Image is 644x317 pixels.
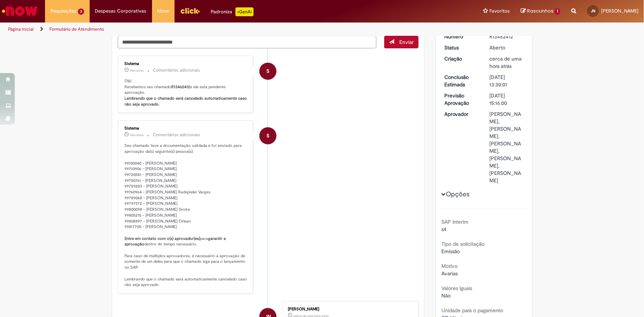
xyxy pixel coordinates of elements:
[490,33,524,40] div: R13462412
[266,127,269,145] span: S
[439,73,484,88] dt: Conclusão Estimada
[153,67,200,73] small: Comentários adicionais
[490,92,524,107] div: [DATE] 15:16:00
[288,307,411,311] div: [PERSON_NAME]
[441,263,458,269] b: Motivo
[441,226,447,232] span: s4
[439,55,484,62] dt: Criação
[601,8,638,14] span: [PERSON_NAME]
[439,110,484,118] dt: Aprovador
[172,84,190,90] b: R13462412
[1,4,39,18] img: ServiceNow
[125,236,200,241] b: Entre em contato com o(s) aprovador(es)
[441,307,503,314] b: Unidade para o pagamento
[490,44,524,51] div: Aberto
[235,7,254,16] p: +GenAi
[158,7,169,15] span: More
[490,73,524,88] div: [DATE] 13:30:01
[6,23,424,36] ul: Trilhas de página
[153,132,200,138] small: Comentários adicionais
[527,7,554,14] span: Rascunhos
[439,92,484,107] dt: Previsão Aprovação
[439,33,484,40] dt: Número
[125,126,248,131] div: Sistema
[441,292,451,299] span: Não
[95,7,147,15] span: Despesas Corporativas
[125,143,248,288] p: Seu chamado teve a documentação validada e foi enviado para aprovação da(s) seguinte(s) pessoa(s)...
[130,68,144,73] span: 10m atrás
[441,218,468,225] b: SAP Interim
[49,26,104,32] a: Formulário de Atendimento
[130,133,144,137] span: 10m atrás
[180,5,200,16] img: click_logo_yellow_360x200.png
[8,26,34,32] a: Página inicial
[399,39,414,45] span: Enviar
[51,7,76,15] span: Requisições
[441,241,485,247] b: Tipo de solicitação
[125,236,227,247] b: garantir a aprovação
[130,133,144,137] time: 29/08/2025 14:16:03
[489,7,510,15] span: Favoritos
[211,7,254,16] div: Padroniza
[490,110,524,184] div: [PERSON_NAME], [PERSON_NAME], [PERSON_NAME], [PERSON_NAME], [PERSON_NAME]
[130,68,144,73] time: 29/08/2025 14:16:11
[266,62,269,80] span: S
[490,55,522,69] span: cerca de uma hora atrás
[125,62,248,66] div: Sistema
[259,127,276,144] div: System
[441,285,472,292] b: Valores Iguais
[384,36,419,48] button: Enviar
[125,96,248,107] b: Lembrando que o chamado será cancelado automaticamente caso não seja aprovado.
[490,55,524,70] div: 29/08/2025 13:29:57
[441,248,460,255] span: Emissão
[78,8,84,15] span: 3
[490,55,522,69] time: 29/08/2025 13:29:57
[118,36,377,48] textarea: Digite sua mensagem aqui...
[441,270,458,277] span: Avarias
[521,8,560,15] a: Rascunhos
[555,8,560,15] span: 1
[259,63,276,80] div: System
[125,78,248,107] p: Olá! Recebemos seu chamado e ele esta pendente aprovação.
[591,8,595,13] span: JN
[439,44,484,51] dt: Status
